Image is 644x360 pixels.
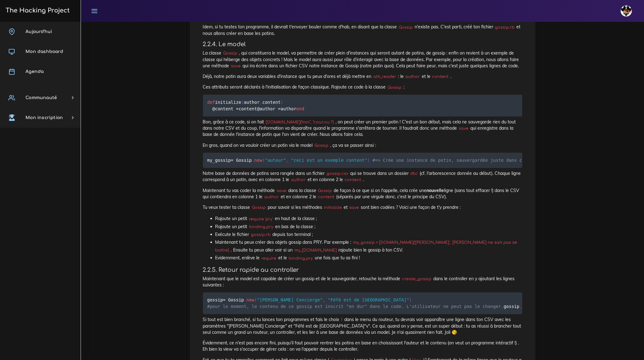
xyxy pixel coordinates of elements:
[207,100,215,105] span: def
[348,204,361,211] code: save
[254,158,262,163] span: new
[203,41,522,48] h4: 2.2.4. Le model
[254,297,257,302] span: (
[26,29,52,34] span: Aujourd'hui
[229,63,242,69] code: save
[404,74,422,80] code: author
[260,100,262,105] span: ,
[260,255,278,262] code: require
[316,188,334,194] code: Gossip
[215,238,522,254] li: Maintenant tu peux créer des objets gossip dans PRY. Par exemple : . Ensuite tu peux aller voir s...
[289,177,308,183] code: author
[26,49,63,54] span: Mon dashboard
[203,266,522,273] h4: 2.2.5. Retour rapide au controller
[236,106,238,111] span: =
[373,158,556,163] span: #=> Crée une instance de potin, sauvergardée juste dans cette variable
[223,297,225,302] span: =
[228,297,244,302] span: Gossip
[212,106,233,111] span: @content
[203,24,522,36] p: Idem, si tu testes ton programme, il devrait t'envoyer bouler comme d'hab, en disant que la class...
[409,297,412,302] span: )
[203,187,522,200] p: Maintenant tu vas coder la méthode dans la classe de façon à ce que si on l'appelle, cela crée un...
[313,142,330,149] code: Gossip
[316,194,336,200] code: content
[247,216,275,222] code: require 'pry'
[286,158,288,163] span: ,
[281,100,283,105] span: )
[322,204,344,211] code: initialize
[203,73,522,79] p: Déjà, notre potin aura deux variables d'instance que tu peux d'ores et déjà mettre en : le et le .
[287,255,315,262] code: binding.pry
[263,194,281,200] code: author
[367,158,370,163] span: )
[257,297,323,302] span: "[PERSON_NAME] Concierge"
[265,158,286,163] span: "auteur"
[397,24,415,31] code: Gossip
[339,317,344,323] code: 1
[215,239,517,253] code: my_gossip = [DOMAIN_NAME]('[PERSON_NAME]', '[PERSON_NAME] ne sait pas se battre')
[372,74,398,80] code: attr_reader
[430,74,450,80] code: content
[244,297,247,302] span: .
[275,188,288,194] code: save
[291,158,367,163] span: "ceci est un exemple content"
[409,170,420,177] code: db/
[296,106,304,111] span: end
[26,95,57,100] span: Communauté
[203,50,522,69] p: La classe , qui constituera le model, va permettre de créer plein d'instances qui seront autant d...
[203,119,522,138] p: Bon, grâce à ce code, si on fait , on peut créer un premier potin ! C'est un bon début, mais cela...
[322,297,325,302] span: ,
[203,170,522,183] p: Notre base de données de potins sera rangée dans un fichier qui se trouve dans un dossier (cf. l'...
[247,297,254,302] span: new
[241,100,244,105] span: (
[215,254,522,262] li: Evidemment, enlève le et le une fois que tu as fini !
[249,232,272,238] code: gossip.rb
[328,297,409,302] span: "Féfé est de [GEOGRAPHIC_DATA]"
[207,304,504,309] span: #pour le moment, le contenu de ce gossip est inscrit "en dur" dans le code. L'utilisateur ne peut...
[215,223,522,231] li: Rajoute un petit en bas de la classe ;
[252,158,254,163] span: .
[215,231,522,238] li: Exécute le fichier depuis ton terminal ;
[203,142,522,148] p: En gros, quand on va vouloir créer un potin via le model , ça va se passer ainsi :
[621,5,632,17] img: avatar
[247,224,275,230] code: binding.pry
[426,188,444,193] strong: nouvelle
[457,125,470,132] code: save
[386,84,403,91] code: Gossip
[250,204,268,211] code: Gossip
[203,340,522,353] p: Évidemment, ce n'est pas encore fini, puisqu'il faut pouvoir rentrer les potins en base en choiss...
[26,69,44,74] span: Agenda
[203,204,522,210] p: Tu veux tester ta classe pour savoir si les méthodes et sont bien codées ? Voici une façon de t'y...
[26,115,63,120] span: Mon inscription
[262,158,265,163] span: (
[203,84,522,90] p: Ces attributs seront déclarés à l'initialisation de façon classique. Rajoute ce code à la classe :
[401,276,433,282] code: create_gossip
[343,177,363,183] code: content
[278,106,280,111] span: =
[264,119,336,125] code: [DOMAIN_NAME]("moi", "coucou !")
[207,296,534,310] code: gossip gossip save
[4,7,70,14] h3: The Hacking Project
[293,247,338,253] code: my_[DOMAIN_NAME]
[231,158,233,163] span: =
[222,50,239,56] code: Gossip
[519,304,522,309] span: .
[257,106,275,111] span: @author
[207,99,306,112] code: initialize author content content author
[203,276,522,288] p: Maintenant que le model est capable de créer un gossip et de le sauvegarder, retouche la méthode ...
[236,158,252,163] span: Gossip
[215,215,522,223] li: Rajoute un petit en haut de la classe ;
[325,170,350,177] code: gossip.csv
[493,24,516,31] code: gossip.rb
[203,316,522,335] p: Si tout est bien branché, si tu lances ton programmes et fais le choix dans le menu du routeur, t...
